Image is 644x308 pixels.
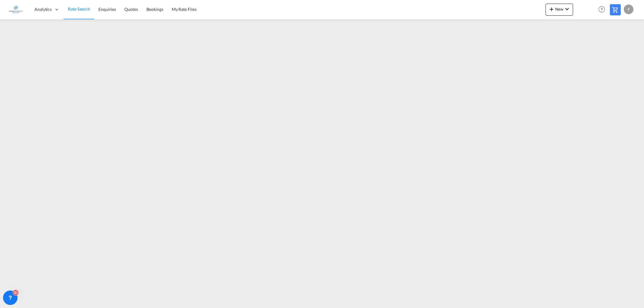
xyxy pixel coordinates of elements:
[146,7,163,12] span: Bookings
[98,7,116,12] span: Enquiries
[597,4,610,15] div: Help
[546,4,573,16] button: icon-plus 400-fgNewicon-chevron-down
[548,7,571,11] span: New
[124,7,138,12] span: Quotes
[68,6,90,11] span: Rate Search
[172,7,197,12] span: My Rate Files
[624,5,633,14] div: F
[597,4,607,14] span: Help
[563,5,571,13] md-icon: icon-chevron-down
[34,6,52,12] span: Analytics
[9,3,23,16] img: e1326340b7c511ef854e8d6a806141ad.jpg
[548,5,555,13] md-icon: icon-plus 400-fg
